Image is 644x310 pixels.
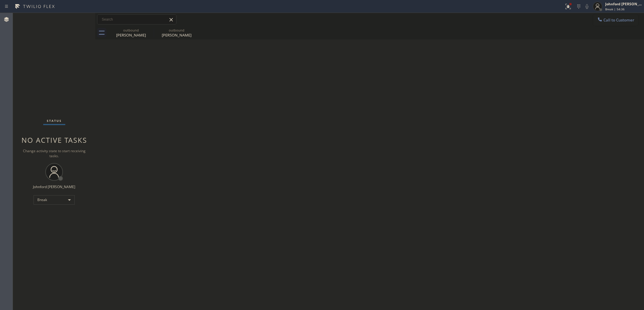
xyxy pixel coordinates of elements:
div: [PERSON_NAME] [154,32,199,38]
div: Johnford [PERSON_NAME] [605,1,642,6]
div: Johnford [PERSON_NAME] [33,184,75,189]
div: Derek Mclay [154,26,199,39]
span: Break | 54:36 [605,7,625,11]
div: outbound [154,28,199,32]
input: Search [97,15,176,24]
span: Call to Customer [603,17,634,23]
div: Break [34,195,75,205]
button: Mute [583,2,591,11]
div: [PERSON_NAME] [109,32,153,38]
div: Derek Mclay [109,26,153,39]
button: Call to Customer [593,14,638,26]
span: Status [47,119,62,123]
span: No active tasks [21,135,87,145]
span: Change activity state to start receiving tasks. [23,148,86,158]
div: outbound [109,28,153,32]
